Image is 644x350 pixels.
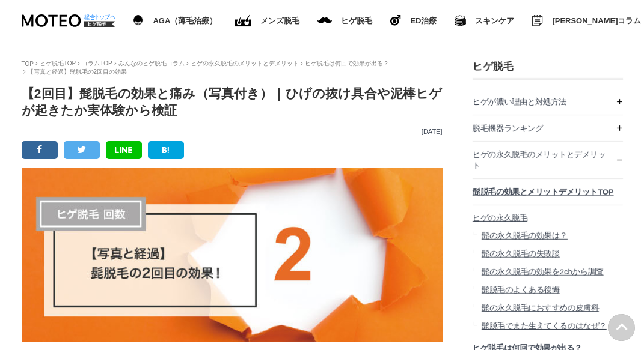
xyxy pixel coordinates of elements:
[475,17,514,25] span: スキンケア
[532,15,543,26] img: みんなのMOTEOコラム
[473,179,623,205] a: 髭脱毛の効果とメリットデメリットTOP
[473,299,623,317] a: 髭の永久脱毛におすすめの皮膚科
[473,187,614,196] span: 髭脱毛の効果とメリットデメリットTOP
[473,97,566,106] span: ヒゲが濃い理由と対処方法
[473,213,527,222] span: ヒゲの永久脱毛
[317,17,332,23] img: メンズ脱毛
[22,61,34,67] a: TOP
[473,124,543,133] span: 脱毛機器ランキング
[118,60,185,67] a: みんなのヒゲ脱毛コラム
[473,263,623,281] a: 髭の永久脱毛の効果を2chから調査
[341,17,372,25] span: ヒゲ脱毛
[133,13,218,28] a: AGA（薄毛治療） AGA（薄毛治療）
[22,14,115,27] img: MOTEO HIGE DATSUMOU
[473,205,623,228] a: ヒゲの永久脱毛
[305,60,389,67] a: ヒゲ脱毛は何回で効果が出る？
[82,60,112,67] a: コラムTOP
[40,60,76,67] a: ヒゲ脱毛TOP
[162,147,170,153] img: B!
[22,85,443,119] h1: 【2回目】髭脱毛の効果と痛み（写真付き）｜ひげの抜け具合や泥棒ヒゲが起きたか実体験から検証
[473,227,623,245] a: 髭の永久脱毛の効果は？
[473,245,623,263] a: 髭の永久脱毛の失敗談
[473,317,623,335] a: 髭脱毛でまた生えてくるのはなぜ？
[191,60,299,67] a: ヒゲの永久脱毛のメリットとデメリット
[22,168,443,342] img: 【写真と経過】髭脱毛の2回目の効果！ひげの抜け具合や泥棒ヒゲが起きたか実体験から検証
[481,303,598,312] span: 髭の永久脱毛におすすめの皮膚科
[473,150,606,170] span: ヒゲの永久脱毛のメリットとデメリット
[481,231,567,240] span: 髭の永久脱毛の効果は？
[481,321,606,330] span: 髭脱毛でまた生えてくるのはなぜ？
[23,68,127,76] li: 【写真と経過】髭脱毛の2回目の効果
[552,17,641,25] span: [PERSON_NAME]コラム
[260,17,299,25] span: メンズ脱毛
[455,13,514,28] a: スキンケア
[473,142,623,178] a: ヒゲの永久脱毛のメリットとデメリット
[22,128,443,135] p: [DATE]
[481,249,559,258] span: 髭の永久脱毛の失敗談
[235,12,299,29] a: ED（勃起不全）治療 メンズ脱毛
[390,13,437,28] a: ヒゲ脱毛 ED治療
[473,281,623,299] a: 髭脱毛のよくある後悔
[473,59,623,73] h3: ヒゲ脱毛
[481,285,559,294] span: 髭脱毛のよくある後悔
[235,14,251,27] img: ED（勃起不全）治療
[473,115,623,141] a: 脱毛機器ランキング
[133,15,144,26] img: AGA（薄毛治療）
[317,14,372,27] a: メンズ脱毛 ヒゲ脱毛
[390,15,401,26] img: ヒゲ脱毛
[115,147,132,153] img: LINE
[608,314,635,341] img: PAGE UP
[84,14,116,20] img: 総合トップへ
[153,17,217,25] span: AGA（薄毛治療）
[410,17,437,25] span: ED治療
[481,267,603,276] span: 髭の永久脱毛の効果を2chから調査
[473,89,623,115] a: ヒゲが濃い理由と対処方法
[532,13,641,29] a: みんなのMOTEOコラム [PERSON_NAME]コラム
